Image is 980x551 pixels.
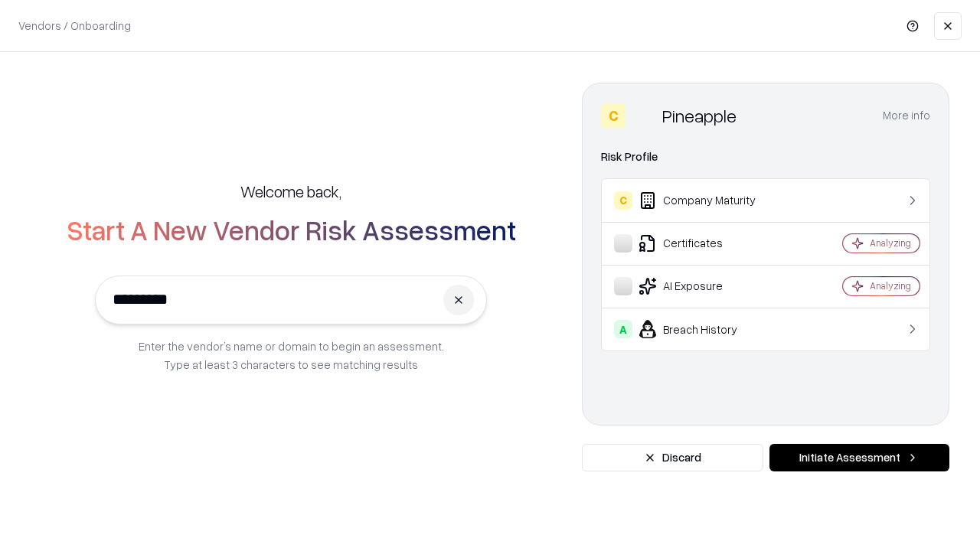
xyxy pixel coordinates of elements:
[139,337,444,373] p: Enter the vendor’s name or domain to begin an assessment. Type at least 3 characters to see match...
[614,191,797,210] div: Company Maturity
[582,444,763,471] button: Discard
[601,148,930,166] div: Risk Profile
[614,234,797,253] div: Certificates
[67,214,516,245] h2: Start A New Vendor Risk Assessment
[614,320,632,338] div: A
[870,236,911,249] div: Analyzing
[662,103,737,128] div: Pineapple
[632,103,656,128] img: Pineapple
[614,277,797,295] div: AI Exposure
[240,181,341,202] h5: Welcome back,
[614,191,632,210] div: C
[614,320,797,338] div: Breach History
[870,279,911,292] div: Analyzing
[18,18,131,34] p: Vendors / Onboarding
[601,103,626,128] div: C
[769,444,949,471] button: Initiate Assessment
[883,102,930,129] button: More info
